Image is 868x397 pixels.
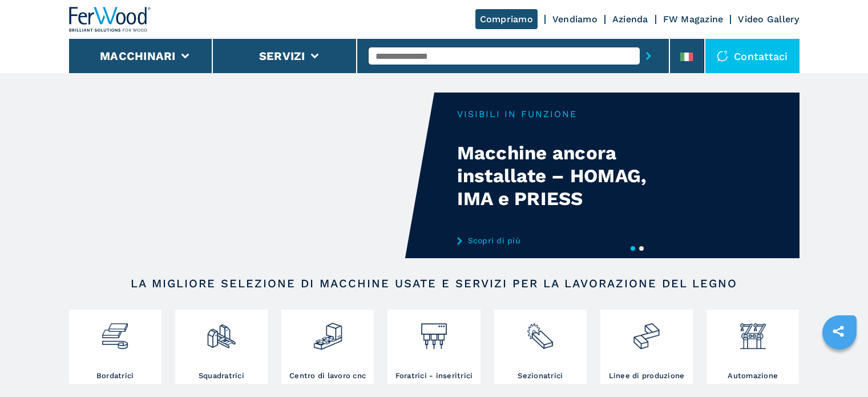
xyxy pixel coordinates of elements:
[663,14,724,25] a: FW Magazine
[419,312,449,351] img: foratrici_inseritrici_2.png
[100,312,130,351] img: bordatrici_1.png
[289,371,366,381] h3: Centro di lavoro cnc
[609,371,685,381] h3: Linee di produzione
[631,312,661,351] img: linee_di_produzione_2.png
[69,93,434,258] video: Your browser does not support the video tag.
[824,317,853,346] a: sharethis
[69,7,151,32] img: Ferwood
[281,310,374,384] a: Centro di lavoro cnc
[457,236,681,245] a: Scopri di più
[106,276,763,290] h2: LA MIGLIORE SELEZIONE DI MACCHINE USATE E SERVIZI PER LA LAVORAZIONE DEL LEGNO
[738,312,768,351] img: automazione.png
[199,371,244,381] h3: Squadratrici
[525,312,555,351] img: sezionatrici_2.png
[387,310,480,384] a: Foratrici - inseritrici
[612,14,648,25] a: Azienda
[494,310,587,384] a: Sezionatrici
[728,371,778,381] h3: Automazione
[639,246,644,251] button: 2
[706,310,799,384] a: Automazione
[600,310,693,384] a: Linee di produzione
[518,371,563,381] h3: Sezionatrici
[259,49,305,63] button: Servizi
[705,39,800,73] div: Contattaci
[552,14,597,25] a: Vendiamo
[717,50,728,62] img: Contattaci
[206,312,236,351] img: squadratrici_2.png
[395,371,473,381] h3: Foratrici - inseritrici
[100,49,176,63] button: Macchinari
[313,312,343,351] img: centro_di_lavoro_cnc_2.png
[69,310,162,384] a: Bordatrici
[631,246,635,251] button: 1
[475,9,538,29] a: Compriamo
[175,310,268,384] a: Squadratrici
[819,346,859,388] iframe: Chat
[640,43,657,69] button: submit-button
[738,14,799,25] a: Video Gallery
[96,371,134,381] h3: Bordatrici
